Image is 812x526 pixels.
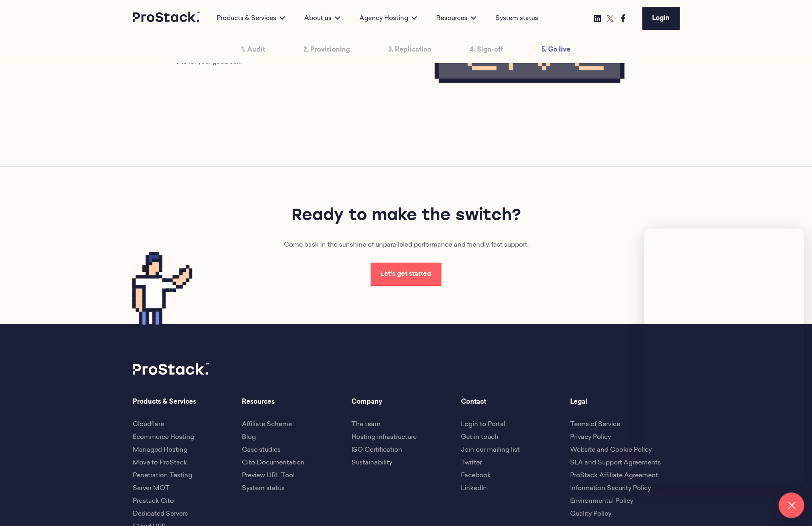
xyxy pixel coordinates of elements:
a: LinkedIn [461,485,487,492]
div: Agency Hosting [350,14,427,23]
a: Get in touch [461,434,498,440]
div: Products & Services [207,14,295,23]
a: Prostack logo [133,363,209,378]
p: Come bask in the sunshine of unparalleled performance and friendly, fast support. [242,240,570,250]
span: Products & Services [133,397,242,407]
a: Facebook [461,472,491,479]
a: Affiliate Scheme [242,421,292,428]
a: Login to Portal [461,421,505,428]
a: Environmental Policy [570,498,633,504]
a: Information Security Policy [570,485,651,492]
a: 4. Sign-off [470,37,503,63]
span: Resources [242,397,351,407]
a: 3. Replication [388,37,431,63]
a: The team [351,421,381,428]
span: Contact [461,397,570,407]
a: Managed Hosting [133,447,188,453]
a: Prostack Cito [133,498,174,504]
a: Prostack logo [133,12,201,25]
a: 2. Provisioning [303,37,350,63]
h2: Ready to make the switch? [242,205,570,227]
a: Let's get started [371,263,441,286]
a: Ecommerce Hosting [133,434,194,440]
a: Blog [242,434,256,440]
a: Website and Cookie Policy [570,447,652,453]
a: Cito Documentation [242,460,305,466]
a: System status [495,14,538,23]
a: Dedicated Servers [133,511,188,517]
a: System status [242,485,285,492]
a: ProStack Affiliate Agreement [570,472,658,479]
a: Quality Policy [570,511,611,517]
span: Login [652,15,670,22]
a: Preview URL Tool [242,472,295,479]
span: Legal [570,397,680,407]
span: Company [351,397,461,407]
a: Twitter [461,460,481,466]
a: Penetration Testing [133,472,192,479]
a: Hosting infrastructure [351,434,417,440]
a: Case studies [242,447,281,453]
a: Join our mailing list [461,447,519,453]
div: Resources [427,14,486,23]
div: About us [295,14,350,23]
a: Login [642,7,680,30]
a: Privacy Policy [570,434,611,440]
a: Server MOT [133,485,170,492]
a: Cloudflare [133,421,164,428]
span: Let's get started [381,271,431,277]
a: SLA and Support Agreements [570,460,661,466]
a: Move to ProStack [133,460,187,466]
a: 5. Go live [541,37,571,63]
a: Terms of Service [570,421,620,428]
a: Sustainability [351,460,392,466]
a: ISO Certification [351,447,402,453]
a: 1. Audit [241,37,265,63]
